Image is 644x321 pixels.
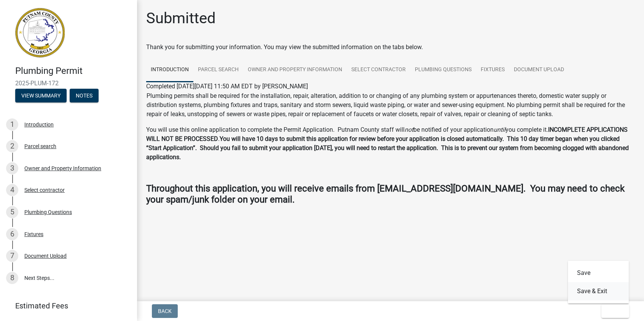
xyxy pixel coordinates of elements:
[24,122,54,127] div: Introduction
[347,58,410,82] a: Select contractor
[15,80,122,87] span: 2025-PLUM-172
[6,298,125,313] a: Estimated Fees
[24,209,72,215] div: Plumbing Questions
[158,308,172,314] span: Back
[494,126,505,133] i: until
[146,125,635,162] p: You will use this online application to complete the Permit Application. Putnam County staff will...
[70,89,99,102] button: Notes
[6,118,18,131] div: 1
[15,89,67,102] button: View Summary
[568,282,629,300] button: Save & Exit
[6,184,18,196] div: 4
[15,8,65,57] img: Putnam County, Georgia
[24,253,67,259] div: Document Upload
[24,166,101,171] div: Owner and Property Information
[146,135,629,161] strong: You will have 10 days to submit this application for review before your application is closed aut...
[6,272,18,284] div: 8
[24,187,65,193] div: Select contractor
[509,58,569,82] a: Document Upload
[607,308,618,314] span: Exit
[70,93,99,99] wm-modal-confirm: Notes
[152,304,178,318] button: Back
[568,264,629,282] button: Save
[15,93,67,99] wm-modal-confirm: Summary
[568,261,629,303] div: Exit
[6,250,18,262] div: 7
[146,91,635,119] td: Plumbing permits shall be required for the installation, repair, alteration, addition to or chang...
[405,126,413,133] i: not
[15,65,131,77] h4: Plumbing Permit
[146,183,625,205] strong: Throughout this application, you will receive emails from [EMAIL_ADDRESS][DOMAIN_NAME]. You may n...
[193,58,243,82] a: Parcel search
[146,9,216,27] h1: Submitted
[24,232,43,237] div: Fixtures
[476,58,509,82] a: Fixtures
[146,83,308,90] span: Completed [DATE][DATE] 11:50 AM EDT by [PERSON_NAME]
[601,304,629,318] button: Exit
[146,43,635,52] div: Thank you for submitting your information. You may view the submitted information on the tabs below.
[6,206,18,218] div: 5
[6,228,18,240] div: 6
[243,58,347,82] a: Owner and Property Information
[146,58,193,82] a: Introduction
[6,140,18,152] div: 2
[410,58,476,82] a: Plumbing Questions
[6,162,18,174] div: 3
[24,144,56,149] div: Parcel search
